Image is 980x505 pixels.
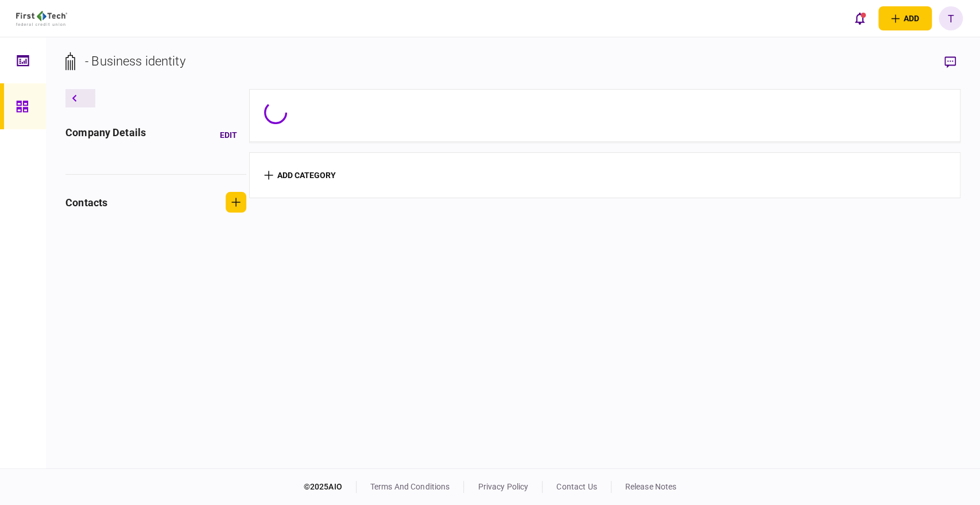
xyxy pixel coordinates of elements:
[16,11,67,26] img: client company logo
[878,6,932,30] button: open adding identity options
[211,125,246,145] button: Edit
[625,482,677,491] a: release notes
[65,195,107,210] div: contacts
[478,482,528,491] a: privacy policy
[85,52,185,71] div: - Business identity
[65,125,146,145] div: company details
[370,482,450,491] a: terms and conditions
[939,6,963,30] button: T
[847,6,871,30] button: open notifications list
[304,481,357,493] div: © 2025 AIO
[556,482,596,491] a: contact us
[264,171,336,180] button: add category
